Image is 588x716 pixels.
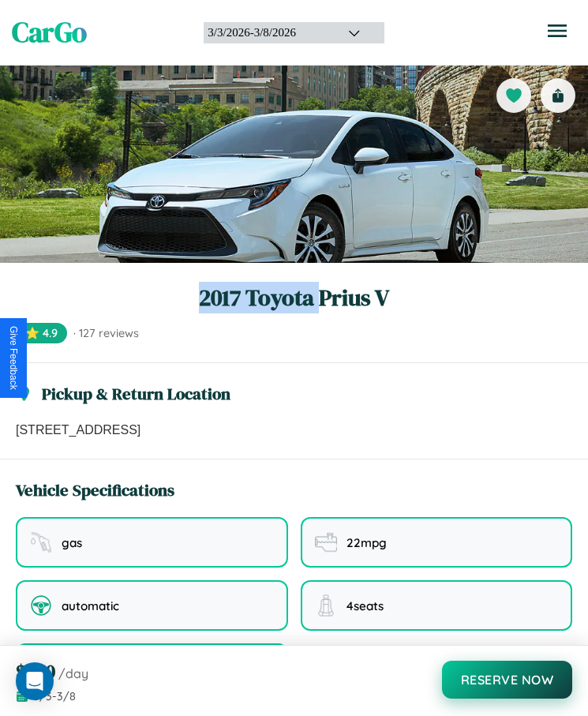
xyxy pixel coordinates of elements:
span: gas [62,535,82,550]
h3: Pickup & Return Location [42,382,230,405]
span: ⭐ 4.9 [16,323,67,343]
span: · 127 reviews [73,326,139,340]
p: [STREET_ADDRESS] [16,421,572,440]
span: CarGo [12,13,87,51]
div: Open Intercom Messenger [16,662,54,700]
span: 4 seats [346,598,384,613]
div: Give Feedback [8,326,19,390]
button: Reserve Now [442,661,573,699]
img: fuel type [30,531,52,553]
span: automatic [62,598,119,613]
h3: Vehicle Specifications [16,478,174,501]
h1: 2017 Toyota Prius V [16,282,572,313]
span: 22 mpg [346,535,387,550]
img: fuel efficiency [315,531,337,553]
span: $ 200 [16,658,55,684]
img: seating [315,594,337,617]
span: /day [58,665,88,681]
div: 3 / 3 / 2026 - 3 / 8 / 2026 [208,26,328,39]
span: 3 / 3 - 3 / 8 [33,689,76,703]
